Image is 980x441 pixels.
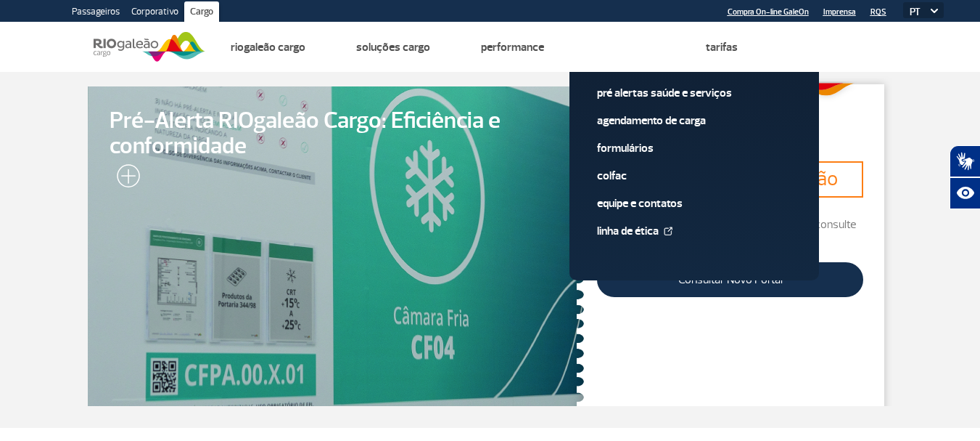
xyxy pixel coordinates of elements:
a: Imprensa [823,7,856,17]
a: Performance [481,40,544,54]
a: Atendimento [595,40,655,54]
a: Pré alertas Saúde e Serviços [597,85,791,101]
button: Abrir tradutor de língua de sinais. [950,145,980,177]
a: Cargo [184,1,219,25]
img: External Link Icon [664,227,672,235]
a: Colfac [597,168,791,184]
a: Formulários [597,140,791,156]
a: Equipe e Contatos [597,195,791,211]
a: Tarifas [706,40,738,54]
a: Pré-Alerta RIOgaleão Cargo: Eficiência e conformidade [88,86,584,406]
img: leia-mais [110,164,140,193]
a: Riogaleão Cargo [231,40,305,54]
a: Corporativo [125,1,184,25]
a: Soluções Cargo [356,40,430,54]
div: Plugin de acessibilidade da Hand Talk. [950,145,980,209]
a: Compra On-line GaleOn [728,7,809,17]
a: Linha de Ética [597,223,791,239]
a: RQS [870,7,886,17]
a: Agendamento de Carga [597,113,791,129]
span: Pré-Alerta RIOgaleão Cargo: Eficiência e conformidade [110,108,562,159]
button: Abrir recursos assistivos. [950,177,980,209]
a: Passageiros [66,1,125,25]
